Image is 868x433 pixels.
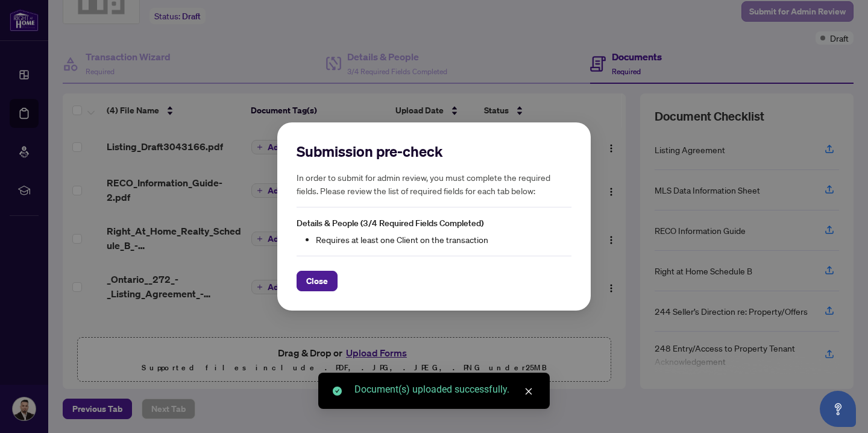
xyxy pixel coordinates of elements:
[522,385,535,398] a: Close
[354,382,535,397] div: Document(s) uploaded successfully.
[306,271,328,291] span: Close
[297,271,338,291] button: Close
[297,171,571,197] h5: In order to submit for admin review, you must complete the required fields. Please review the lis...
[820,391,856,427] button: Open asap
[333,387,342,396] span: check-circle
[316,233,571,246] li: Requires at least one Client on the transaction
[297,142,571,161] h2: Submission pre-check
[297,218,483,229] span: Details & People (3/4 Required Fields Completed)
[524,387,533,396] span: close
